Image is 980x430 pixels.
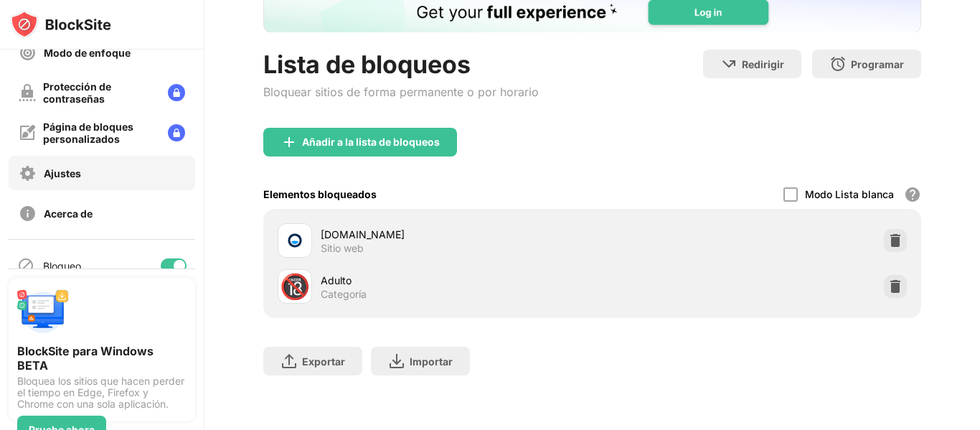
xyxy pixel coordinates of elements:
[263,50,471,79] font: Lista de bloqueos
[19,84,36,101] img: password-protection-off.svg
[263,85,539,99] font: Bloquear sitios de forma permanente o por horario
[44,207,93,220] font: Acerca de
[851,58,904,70] font: Programar
[321,228,405,240] font: [DOMAIN_NAME]
[17,344,154,373] font: BlockSite para Windows BETA
[19,164,37,182] img: settings-off.svg
[19,124,36,141] img: customize-block-page-off.svg
[280,271,310,301] font: 🔞
[321,288,367,300] font: Categoría
[10,10,111,39] img: logo-blocksite.svg
[19,205,37,223] img: about-off.svg
[302,136,440,148] font: Añadir a la lista de bloqueos
[43,260,81,272] font: Bloqueo
[286,232,303,249] img: favicons
[44,47,131,59] font: Modo de enfoque
[19,44,37,62] img: focus-off.svg
[805,188,894,200] font: Modo Lista blanca
[263,188,377,200] font: Elementos bloqueados
[321,274,352,286] font: Adulto
[17,375,184,410] font: Bloquea los sitios que hacen perder el tiempo en Edge, Firefox y Chrome con una sola aplicación.
[410,355,453,368] font: Importar
[44,167,81,179] font: Ajustes
[17,257,34,274] img: blocking-icon.svg
[742,58,784,70] font: Redirigir
[168,84,185,101] img: lock-menu.svg
[43,80,111,105] font: Protección de contraseñas
[17,286,69,338] img: push-desktop.svg
[302,355,345,368] font: Exportar
[168,124,185,141] img: lock-menu.svg
[321,242,364,254] font: Sitio web
[43,121,133,145] font: Página de bloques personalizados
